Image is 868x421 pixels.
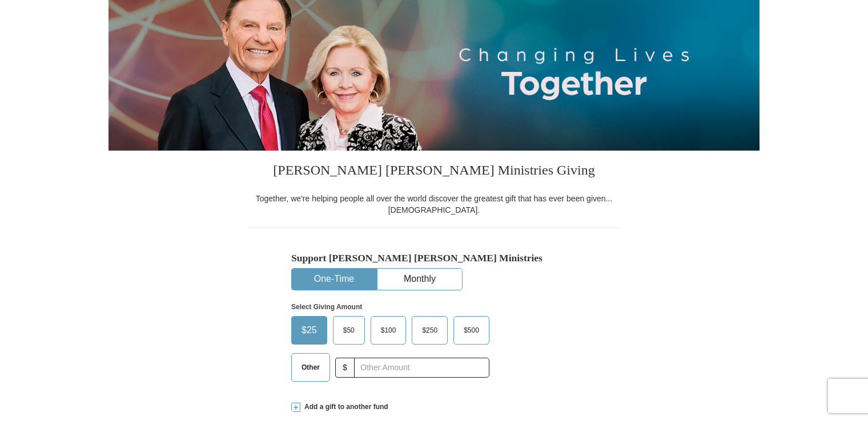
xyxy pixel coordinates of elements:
[291,303,362,311] strong: Select Giving Amount
[354,358,489,378] input: Other Amount
[248,193,620,216] div: Together, we're helping people all over the world discover the greatest gift that has ever been g...
[248,151,620,193] h3: [PERSON_NAME] [PERSON_NAME] Ministries Giving
[300,402,388,412] span: Add a gift to another fund
[458,322,485,339] span: $500
[296,322,323,339] span: $25
[377,269,462,290] button: Monthly
[375,322,402,339] span: $100
[335,358,355,378] span: $
[292,269,376,290] button: One-Time
[291,252,577,264] h5: Support [PERSON_NAME] [PERSON_NAME] Ministries
[416,322,443,339] span: $250
[337,322,360,339] span: $50
[296,359,325,376] span: Other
